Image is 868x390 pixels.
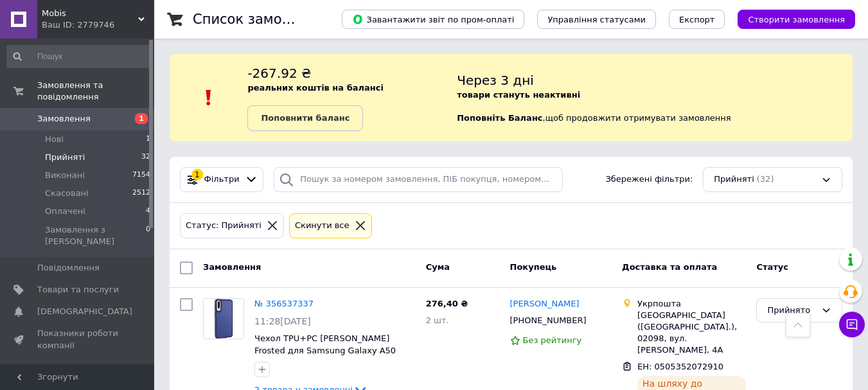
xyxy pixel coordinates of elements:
span: 4 [146,206,150,217]
span: Завантажити звіт по пром-оплаті [352,13,514,25]
span: Показники роботи компанії [37,328,119,351]
div: Статус: Прийняті [183,219,264,233]
span: Оплачені [45,206,85,217]
span: Нові [45,134,64,145]
div: Ваш ID: 2779746 [42,19,154,31]
span: Скасовані [45,188,89,199]
div: Укрпошта [637,298,746,310]
span: Прийняті [714,173,754,186]
span: Замовлення з [PERSON_NAME] [45,224,146,247]
span: Через 3 дні [457,73,534,88]
img: Фото товару [204,299,244,339]
button: Експорт [669,10,725,29]
b: товари стануть неактивні [457,90,580,100]
div: , щоб продовжити отримувати замовлення [457,64,853,131]
span: Cума [426,262,450,272]
span: 11:28[DATE] [254,316,311,326]
h1: Список замовлень [193,12,323,27]
span: Покупець [510,262,557,272]
span: Управління статусами [547,15,646,24]
span: Збережені фільтри: [605,173,693,186]
input: Пошук [6,45,152,68]
span: Статус [756,262,788,272]
span: 1 [135,113,148,124]
span: Mobis [42,8,138,19]
span: 0 [146,224,150,247]
button: Чат з покупцем [839,312,865,337]
div: Прийнято [767,304,816,317]
b: реальних коштів на балансі [247,83,384,93]
span: Виконані [45,170,85,181]
span: Замовлення та повідомлення [37,80,154,103]
span: 32 [141,152,150,163]
button: Управління статусами [537,10,656,29]
span: Повідомлення [37,262,100,274]
a: № 356537337 [254,299,314,308]
span: 7154 [132,170,150,181]
span: Створити замовлення [748,15,845,24]
span: Замовлення [37,113,91,125]
input: Пошук за номером замовлення, ПІБ покупця, номером телефону, Email, номером накладної [274,167,562,192]
a: Фото товару [203,298,244,339]
div: 1 [191,169,203,181]
span: Замовлення [203,262,261,272]
span: Прийняті [45,152,85,163]
span: Доставка та оплата [622,262,717,272]
div: Cкинути все [292,219,352,233]
b: Поповніть Баланс [457,113,542,123]
div: [GEOGRAPHIC_DATA] ([GEOGRAPHIC_DATA].), 02098, вул. [PERSON_NAME], 4А [637,310,746,357]
span: Фільтри [204,173,240,186]
span: Без рейтингу [523,335,582,345]
a: Чехол TPU+PC [PERSON_NAME] Frosted для Samsung Galaxy A50 (A505F) / A50s / A30s [254,333,396,367]
span: (32) [757,174,774,184]
a: Поповнити баланс [247,105,363,131]
span: Експорт [679,15,715,24]
span: Панель управління [37,362,119,385]
a: Створити замовлення [725,14,855,24]
button: Створити замовлення [738,10,855,29]
img: :exclamation: [199,88,218,107]
span: 2512 [132,188,150,199]
b: Поповнити баланс [261,113,350,123]
span: 1 [146,134,150,145]
span: ЕН: 0505352072910 [637,362,723,371]
span: [DEMOGRAPHIC_DATA] [37,306,132,317]
span: -267.92 ₴ [247,66,311,81]
span: Товари та послуги [37,284,119,296]
span: 276,40 ₴ [426,299,468,308]
button: Завантажити звіт по пром-оплаті [342,10,524,29]
a: [PERSON_NAME] [510,298,580,310]
span: 2 шт. [426,315,449,325]
div: [PHONE_NUMBER] [508,312,589,329]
